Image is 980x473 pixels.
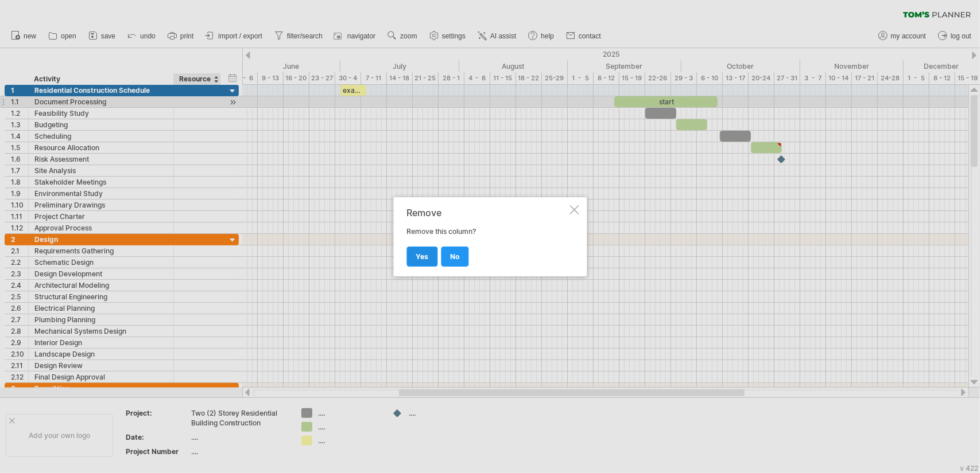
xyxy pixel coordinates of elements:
div: Remove [406,208,567,218]
div: Remove this column? [406,208,567,266]
a: no [441,247,468,267]
span: no [450,252,459,261]
a: yes [406,247,437,267]
span: yes [416,252,428,261]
